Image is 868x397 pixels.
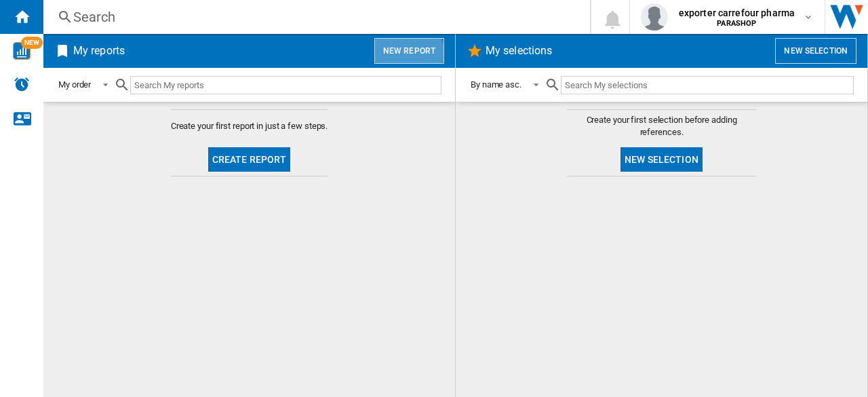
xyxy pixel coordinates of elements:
[641,3,668,31] img: profile.jpg
[130,76,441,94] input: Search My reports
[561,76,854,94] input: Search My selections
[208,147,291,172] button: Create report
[679,6,795,20] span: exporter carrefour pharma
[567,114,757,138] span: Create your first selection before adding references.
[13,42,31,60] img: wise-card.svg
[58,79,91,90] div: My order
[71,38,127,64] h2: My reports
[775,38,856,64] button: New selection
[717,19,756,28] b: PARASHOP
[171,120,328,132] span: Create your first report in just a few steps.
[471,79,521,90] div: By name asc.
[483,38,555,64] h2: My selections
[374,38,444,64] button: New report
[73,7,555,26] div: Search
[21,37,43,49] span: NEW
[14,76,30,92] img: alerts-logo.svg
[620,147,703,172] button: New selection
